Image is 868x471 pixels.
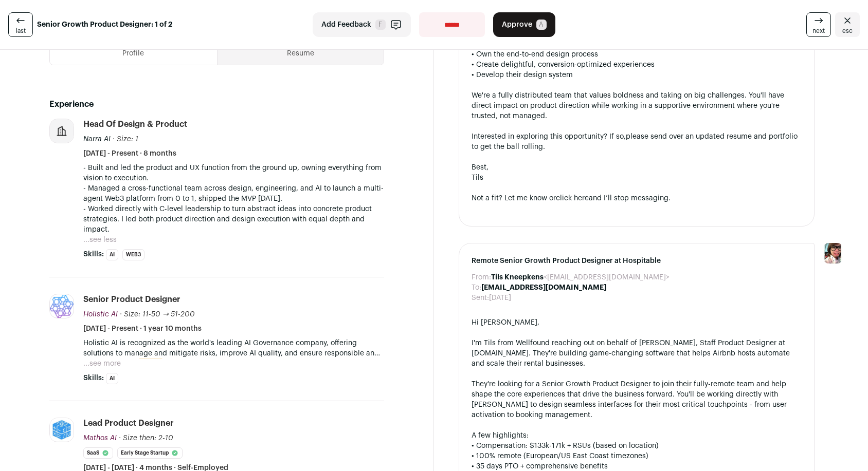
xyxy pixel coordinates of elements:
[83,435,117,442] span: Mathos AI
[472,90,802,121] div: We're a fully distributed team that values boldness and taking on big challenges. You'll have dir...
[502,20,532,30] span: Approve
[472,282,481,293] dt: To:
[472,430,802,441] div: A few highlights:
[321,20,371,30] span: Add Feedback
[472,379,802,420] div: They're looking for a Senior Growth Product Designer to join their fully-remote team and help sha...
[472,131,802,152] div: Interested in exploring this opportunity? If so,
[37,20,172,30] strong: Senior Growth Product Designer: 1 of 2
[83,311,118,318] span: Holistic AI
[50,42,217,65] button: Profile
[472,317,802,328] div: Hi [PERSON_NAME],
[472,162,802,173] div: Best,
[806,12,831,37] a: next
[835,12,860,37] a: Close
[472,60,802,70] div: • Create delightful, conversion-optimized experiences
[842,27,853,35] span: esc
[83,249,104,259] span: Skills:
[472,272,491,282] dt: From:
[83,338,384,359] p: Holistic AI is recognized as the world's leading AI Governance company, offering solutions to man...
[83,235,117,245] button: ...see less
[83,373,104,383] span: Skills:
[122,249,144,260] li: Web3
[491,272,670,282] dd: <[EMAIL_ADDRESS][DOMAIN_NAME]>
[83,447,113,459] li: SaaS
[16,27,26,35] span: last
[8,12,33,37] a: last
[491,274,544,281] b: Tils Kneepkens
[472,173,802,183] div: Tils
[106,249,118,260] li: AI
[83,418,174,429] div: Lead Product Designer
[481,284,606,291] b: [EMAIL_ADDRESS][DOMAIN_NAME]
[472,133,798,150] span: please send over an updated resume and portfolio to get the ball rolling.
[120,311,195,318] span: · Size: 11-50 → 51-200
[83,183,384,204] p: - Managed a cross-functional team across design, engineering, and AI to launch a multi-agent Web3...
[83,204,384,235] p: - Worked directly with C-level leadership to turn abstract ideas into concrete product strategies...
[50,119,74,143] img: company-logo-placeholder-414d4e2ec0e2ddebbe968bf319fdfe5acfe0c9b87f798d344e800bc9a89632a0.png
[49,98,384,110] h2: Experience
[83,324,202,334] span: [DATE] - Present · 1 year 10 months
[472,193,802,203] div: Not a fit? Let me know or and I’ll stop messaging.
[83,119,187,130] div: Head of Design & Product
[472,293,489,303] dt: Sent:
[375,20,386,30] span: F
[823,243,843,263] img: 14759586-medium_jpg
[218,42,384,65] button: Resume
[536,20,547,30] span: A
[472,256,802,266] span: Remote Senior Growth Product Designer at Hospitable
[472,338,802,369] div: I'm Tils from Wellfound reaching out on behalf of [PERSON_NAME], Staff Product Designer at [DOMAI...
[50,295,74,317] img: 59bd17d5e16c8cf6c4578ef2e118bac6a2ca0f440e4fff7be209d2fd90ae15ff.png
[83,148,176,159] span: [DATE] - Present · 8 months
[493,12,555,37] button: Approve A
[472,49,802,60] div: • Own the end-to-end design process
[83,294,180,305] div: Senior Product Designer
[50,418,74,442] img: 2b093461c463f1a51402e8014ad3426e2aedbb1b66799f7282bcc4ba2f7be063.jpg
[489,293,511,303] dd: [DATE]
[472,70,802,80] div: • Develop their design system
[113,136,138,143] span: · Size: 1
[83,163,384,183] p: - Built and led the product and UX function from the ground up, owning everything from vision to ...
[556,195,589,202] a: click here
[119,435,173,442] span: · Size then: 2-10
[313,12,411,37] button: Add Feedback F
[83,359,121,369] button: ...see more
[117,447,183,459] li: Early Stage Startup
[83,136,111,143] span: Narra AI
[106,373,118,384] li: AI
[472,451,802,461] div: • 100% remote (European/US East Coast timezones)
[472,441,802,451] div: • Compensation: $133k-171k + RSUs (based on location)
[139,358,162,369] mark: growth
[812,27,825,35] span: next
